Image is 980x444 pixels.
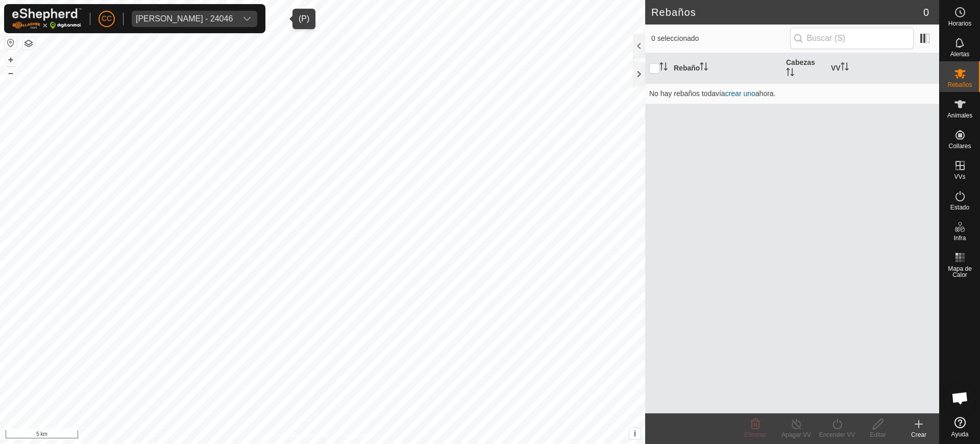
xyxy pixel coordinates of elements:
span: Ayuda [951,431,969,437]
button: + [5,54,17,66]
span: Mapa de Calor [942,266,977,278]
span: Rebaños [947,82,972,88]
th: Rebaño [670,53,782,84]
span: CC [102,13,112,24]
span: Animales [947,112,972,119]
span: Infra [953,235,966,241]
input: Buscar (S) [790,28,914,49]
span: Melquiades Almagro Garcia - 24046 [132,11,237,27]
span: VVs [954,174,965,180]
button: – [5,67,17,79]
p-sorticon: Activar para ordenar [786,69,794,78]
p-sorticon: Activar para ordenar [700,64,708,72]
button: Restablecer Mapa [5,37,17,49]
th: VV [827,53,939,84]
span: Collares [948,143,971,149]
button: i [629,428,641,439]
div: Editar [857,430,898,439]
p-sorticon: Activar para ordenar [841,64,849,72]
a: Ayuda [940,413,980,441]
div: Apagar VV [776,430,817,439]
td: No hay rebaños todavía ahora. [645,83,939,104]
img: Logo Gallagher [12,8,82,29]
span: Alertas [950,51,969,57]
div: Crear [898,430,939,439]
a: crear uno [725,89,755,98]
a: Política de Privacidad [270,431,329,440]
a: Contáctenos [341,431,375,440]
div: Encender VV [817,430,857,439]
p-sorticon: Activar para ordenar [659,64,668,72]
button: Capas del Mapa [22,37,35,50]
span: 0 [923,5,929,20]
h2: Rebaños [651,6,923,18]
th: Cabezas [782,53,827,84]
a: Chat abierto [945,383,975,413]
span: Eliminar [744,431,766,438]
div: dropdown trigger [237,11,257,27]
div: [PERSON_NAME] - 24046 [136,15,233,23]
span: i [634,429,636,438]
span: Horarios [948,20,971,27]
span: 0 seleccionado [651,33,790,44]
span: Estado [950,204,969,211]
